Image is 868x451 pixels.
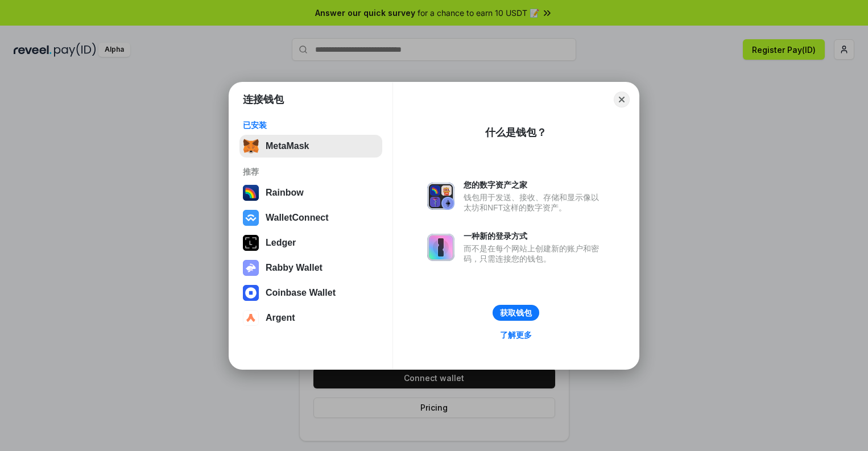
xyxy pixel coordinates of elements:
button: 获取钱包 [493,305,539,321]
div: Coinbase Wallet [266,288,336,298]
div: 一种新的登录方式 [464,231,605,241]
img: svg+xml,%3Csvg%20xmlns%3D%22http%3A%2F%2Fwww.w3.org%2F2000%2Fsvg%22%20fill%3D%22none%22%20viewBox... [427,183,454,210]
div: 您的数字资产之家 [464,180,605,190]
div: Ledger [266,238,296,248]
button: MetaMask [239,135,382,158]
div: Rabby Wallet [266,263,323,273]
div: 什么是钱包？ [485,126,547,139]
div: 钱包用于发送、接收、存储和显示像以太坊和NFT这样的数字资产。 [464,192,605,213]
button: Ledger [239,231,382,254]
div: WalletConnect [266,213,329,223]
h1: 连接钱包 [243,93,284,106]
div: 已安装 [243,120,379,130]
div: MetaMask [266,141,309,151]
img: svg+xml,%3Csvg%20xmlns%3D%22http%3A%2F%2Fwww.w3.org%2F2000%2Fsvg%22%20fill%3D%22none%22%20viewBox... [243,260,259,276]
img: svg+xml,%3Csvg%20width%3D%2228%22%20height%3D%2228%22%20viewBox%3D%220%200%2028%2028%22%20fill%3D... [243,310,259,326]
img: svg+xml,%3Csvg%20width%3D%2228%22%20height%3D%2228%22%20viewBox%3D%220%200%2028%2028%22%20fill%3D... [243,210,259,226]
img: svg+xml,%3Csvg%20width%3D%2228%22%20height%3D%2228%22%20viewBox%3D%220%200%2028%2028%22%20fill%3D... [243,285,259,301]
div: 推荐 [243,167,379,177]
div: 获取钱包 [500,308,532,318]
div: 了解更多 [500,330,532,340]
img: svg+xml,%3Csvg%20width%3D%22120%22%20height%3D%22120%22%20viewBox%3D%220%200%20120%20120%22%20fil... [243,185,259,201]
a: 了解更多 [493,328,539,342]
div: Argent [266,313,295,323]
button: Rabby Wallet [239,256,382,279]
img: svg+xml,%3Csvg%20fill%3D%22none%22%20height%3D%2233%22%20viewBox%3D%220%200%2035%2033%22%20width%... [243,138,259,154]
button: WalletConnect [239,206,382,229]
button: Argent [239,307,382,329]
img: svg+xml,%3Csvg%20xmlns%3D%22http%3A%2F%2Fwww.w3.org%2F2000%2Fsvg%22%20width%3D%2228%22%20height%3... [243,235,259,251]
img: svg+xml,%3Csvg%20xmlns%3D%22http%3A%2F%2Fwww.w3.org%2F2000%2Fsvg%22%20fill%3D%22none%22%20viewBox... [427,234,454,261]
button: Close [614,92,630,107]
button: Rainbow [239,181,382,204]
div: 而不是在每个网站上创建新的账户和密码，只需连接您的钱包。 [464,243,605,264]
button: Coinbase Wallet [239,282,382,304]
div: Rainbow [266,188,304,198]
